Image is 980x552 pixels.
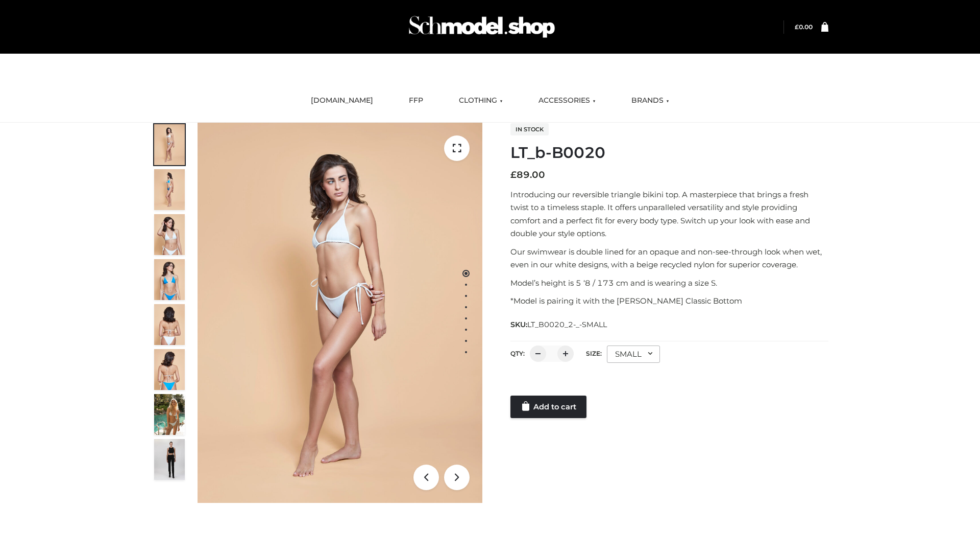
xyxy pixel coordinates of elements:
a: FFP [401,89,431,112]
img: ArielClassicBikiniTop_CloudNine_AzureSky_OW114ECO_8-scaled.jpg [154,349,185,390]
h1: LT_b-B0020 [510,144,828,162]
a: £0.00 [795,23,813,31]
img: ArielClassicBikiniTop_CloudNine_AzureSky_OW114ECO_2-scaled.jpg [154,169,185,210]
label: QTY: [510,350,525,357]
p: *Model is pairing it with the [PERSON_NAME] Classic Bottom [510,294,828,308]
p: Introducing our reversible triangle bikini top. A masterpiece that brings a fresh twist to a time... [510,188,828,240]
a: CLOTHING [451,89,510,112]
bdi: 0.00 [795,23,813,31]
img: Schmodel Admin 964 [405,7,558,47]
img: ArielClassicBikiniTop_CloudNine_AzureSky_OW114ECO_4-scaled.jpg [154,259,185,300]
img: ArielClassicBikiniTop_CloudNine_AzureSky_OW114ECO_1 [198,123,482,503]
img: Arieltop_CloudNine_AzureSky2.jpg [154,394,185,435]
a: Add to cart [510,396,586,418]
a: ACCESSORIES [531,89,603,112]
span: In stock [510,123,549,135]
img: ArielClassicBikiniTop_CloudNine_AzureSky_OW114ECO_7-scaled.jpg [154,304,185,345]
img: 49df5f96394c49d8b5cbdcda3511328a.HD-1080p-2.5Mbps-49301101_thumbnail.jpg [154,439,185,480]
span: £ [510,169,517,180]
img: ArielClassicBikiniTop_CloudNine_AzureSky_OW114ECO_1-scaled.jpg [154,124,185,165]
p: Model’s height is 5 ‘8 / 173 cm and is wearing a size S. [510,277,828,290]
bdi: 89.00 [510,169,545,180]
p: Our swimwear is double lined for an opaque and non-see-through look when wet, even in our white d... [510,245,828,271]
img: ArielClassicBikiniTop_CloudNine_AzureSky_OW114ECO_3-scaled.jpg [154,214,185,255]
span: £ [795,23,799,31]
a: BRANDS [624,89,677,112]
span: LT_B0020_2-_-SMALL [527,320,607,329]
a: [DOMAIN_NAME] [303,89,381,112]
div: SMALL [607,346,660,363]
span: SKU: [510,318,608,331]
label: Size: [586,350,602,357]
